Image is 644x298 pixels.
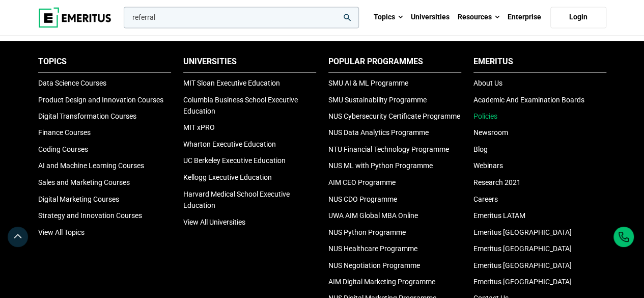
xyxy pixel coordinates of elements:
a: Blog [473,145,488,153]
a: Product Design and Innovation Courses [38,96,163,104]
a: NUS Python Programme [328,228,406,236]
a: MIT Sloan Executive Education [183,79,280,87]
a: Coding Courses [38,145,88,153]
a: Careers [473,195,498,203]
a: SMU AI & ML Programme [328,79,408,87]
a: AIM Digital Marketing Programme [328,277,435,285]
a: Emeritus [GEOGRAPHIC_DATA] [473,277,572,285]
a: Columbia Business School Executive Education [183,96,298,115]
a: Sales and Marketing Courses [38,178,130,186]
a: NUS Negotiation Programme [328,261,420,269]
a: View All Topics [38,228,85,236]
a: Digital Transformation Courses [38,112,136,120]
a: NTU Financial Technology Programme [328,145,449,153]
a: UWA AIM Global MBA Online [328,211,418,219]
a: UC Berkeley Executive Education [183,156,286,165]
a: Login [550,7,606,28]
a: Newsroom [473,128,508,137]
a: NUS Cybersecurity Certificate Programme [328,112,460,120]
a: Webinars [473,161,503,170]
a: Emeritus [GEOGRAPHIC_DATA] [473,228,572,236]
a: Data Science Courses [38,79,106,87]
a: NUS ML with Python Programme [328,161,433,170]
a: Policies [473,112,497,120]
a: AI and Machine Learning Courses [38,161,144,170]
a: NUS Healthcare Programme [328,244,417,252]
a: Emeritus [GEOGRAPHIC_DATA] [473,244,572,252]
a: NUS Data Analytics Programme [328,128,429,137]
a: Strategy and Innovation Courses [38,211,142,219]
a: NUS CDO Programme [328,195,397,203]
a: View All Universities [183,218,245,226]
input: woocommerce-product-search-field-0 [124,7,359,28]
a: Emeritus [GEOGRAPHIC_DATA] [473,261,572,269]
a: Digital Marketing Courses [38,195,119,203]
a: Wharton Executive Education [183,140,276,148]
a: MIT xPRO [183,123,215,131]
a: SMU Sustainability Programme [328,96,427,104]
a: Finance Courses [38,128,91,137]
a: Harvard Medical School Executive Education [183,189,290,209]
a: AIM CEO Programme [328,178,396,186]
a: About Us [473,79,502,87]
a: Academic And Examination Boards [473,96,584,104]
a: Research 2021 [473,178,521,186]
a: Kellogg Executive Education [183,173,272,181]
a: Emeritus LATAM [473,211,525,219]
